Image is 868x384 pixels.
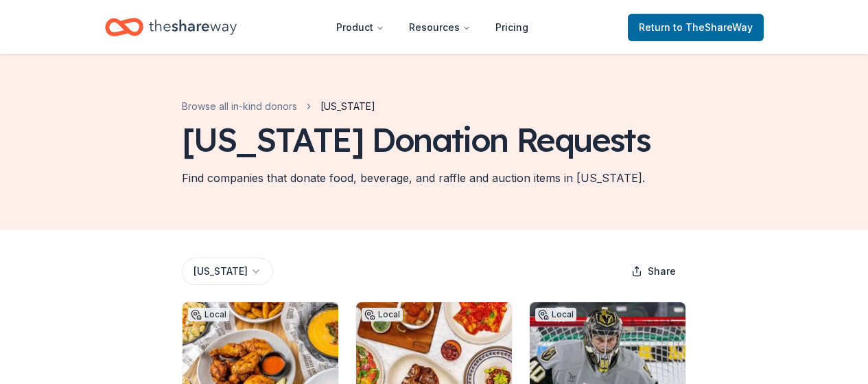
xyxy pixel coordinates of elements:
button: Product [325,14,395,41]
a: Pricing [484,14,539,41]
button: Resources [398,14,482,41]
div: [US_STATE] Donation Requests [182,120,650,159]
nav: Main [325,11,539,43]
a: Browse all in-kind donors [182,98,297,115]
span: Return [639,19,753,36]
div: Find companies that donate food, beverage, and raffle and auction items in [US_STATE]. [182,170,645,186]
button: Share [620,258,687,285]
span: Share [648,263,676,280]
div: Local [188,308,229,321]
span: to TheShareWay [673,21,753,33]
nav: breadcrumb [182,98,375,115]
div: Local [362,308,403,321]
a: Returnto TheShareWay [628,14,764,41]
div: Local [535,308,576,321]
span: [US_STATE] [320,98,375,115]
a: Home [105,11,237,43]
